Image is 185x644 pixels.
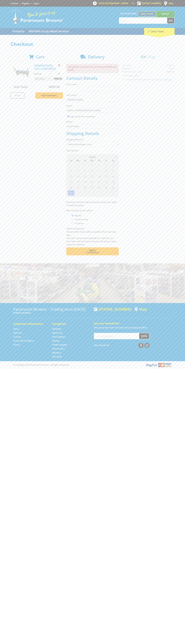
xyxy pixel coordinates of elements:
[52,335,65,338] a: Go to the Steel Supplies page
[75,190,81,196] span: 1
[82,179,88,184] span: 19
[82,162,88,168] span: 29
[34,77,63,81] p: Item total:
[13,311,91,314] p: [STREET_ADDRESS]
[103,174,109,179] span: 15
[75,179,81,184] span: 18
[82,168,88,173] span: 5
[156,11,175,21] a: Mount [PERSON_NAME]
[75,185,81,190] span: 25
[96,179,102,184] span: 21
[119,11,138,16] span: Set your store
[68,162,74,168] span: 27
[36,54,45,60] span: Cart
[96,168,102,173] span: 7
[75,174,81,179] span: 11
[13,322,47,326] h5: Corporate Information
[89,162,95,168] span: 30
[66,97,119,102] input: Please enter your last name.
[155,30,164,33] span: (1 item)
[68,159,74,162] span: Su
[70,115,95,118] label: Sign up for the newsletter
[22,2,30,5] a: Go to the registration page
[13,339,34,342] a: Go to the Terms and Conditions page
[135,307,147,311] a: View a map of Gepps Cross location
[66,124,119,129] input: Please enter your telephone number.
[66,83,119,86] label: First name
[103,168,109,173] span: 8
[11,9,63,24] img: Paramount Browns'
[89,174,95,179] span: 13
[75,159,81,162] span: Mo
[13,307,91,311] h3: Paramount Browns' - Trading since [DATE]
[11,92,24,99] a: Print
[54,77,62,81] span: $899.00
[66,76,119,81] h2: Contact Details
[66,227,116,246] em: Photo ID Required. Non-preorder items will be available after 5 working days Pre-order items will...
[66,142,119,147] select: Please select a shipping method.
[66,131,119,136] h2: Shipping Details
[94,307,132,311] div: [PHONE_NUMBER]
[11,2,18,5] a: Go to the Contact page
[139,333,149,339] button: Join
[66,64,119,73] p: Pickup Date needs to be on or between [DATE] and [DATE]
[13,327,19,330] a: Go to the Home page
[82,185,88,190] span: 26
[68,190,74,196] span: 31
[58,64,60,67] a: Remove from cart
[13,331,22,334] a: Go to the About Us page
[52,343,67,346] a: Go to the Timber Supplies page
[103,190,109,196] span: 5
[72,252,113,253] span: Confirm order
[33,2,39,5] a: Log in
[96,174,102,179] span: 14
[88,54,104,60] span: Delivery
[52,347,65,350] a: Go to the Wheelie Bins page
[96,159,102,162] span: Th
[35,92,63,99] a: Keep Shopping
[52,322,86,326] h5: Categories
[66,93,119,97] label: Last name
[14,85,27,89] span: Sub Total
[72,215,73,216] input: Please select who will pick up the order.
[74,221,85,226] label: A Courier
[52,351,61,354] a: Go to the Skip Bins page
[110,162,117,168] span: 2
[89,168,95,173] span: 6
[89,179,95,184] span: 20
[82,174,88,179] span: 12
[99,2,128,5] span: OPEN [DATE]
[167,18,174,23] button: Go
[34,72,48,75] p: $899.00
[89,190,95,196] span: 3
[66,209,119,212] label: Who will pick up the order?
[52,327,62,330] a: Go to the Hardware page
[66,120,119,123] label: Phone
[11,41,175,47] h1: Checkout
[13,335,21,338] a: Go to the Contact page
[145,363,172,367] img: PayPal, Mastercard, Visa accepted
[27,28,71,35] a: Go to the BROWNS Scrap Metal Services page
[72,222,73,224] input: Please select who will pick up the order.
[66,87,119,91] input: Please enter your first name.
[34,64,56,70] a: PANBRAKE FOLDER - 1220 x 1.6MM (BENCH)
[119,18,167,23] input: Search
[11,363,175,367] div: ® Copyright 2025 Paramount Browns'. All Rights Reserved.
[96,185,102,190] span: 28
[110,190,117,196] span: 6
[66,138,119,141] label: Shipping Method
[96,162,102,168] span: 31
[52,339,60,342] a: Go to the Storage page
[110,168,117,173] span: 9
[66,149,119,152] label: Pick Up Date
[103,162,109,168] span: 1
[66,108,119,113] input: Please enter your email address.
[89,249,96,252] span: Next
[68,174,74,179] span: 10
[75,168,81,173] span: 4
[94,322,172,325] h5: Join our Newsletter
[103,185,109,190] span: 29
[74,213,82,218] label: Myself
[144,28,175,35] div: Cart
[13,64,29,80] img: PANBRAKE FOLDER - 1220 x 1.6MM (BENCH)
